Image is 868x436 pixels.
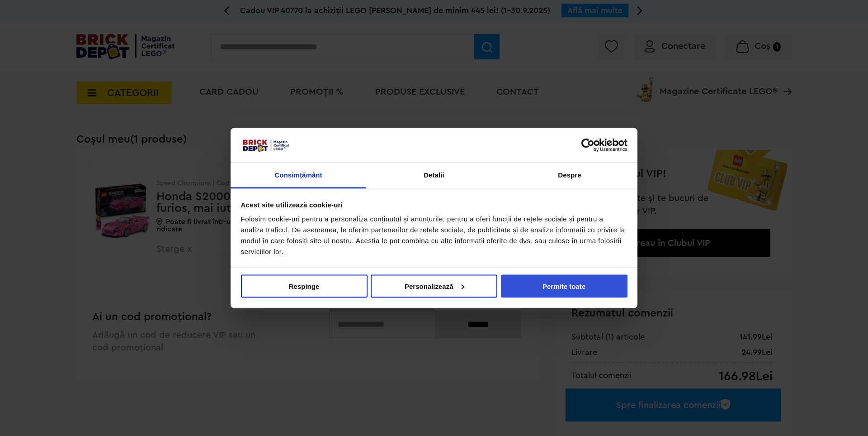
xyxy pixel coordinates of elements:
[241,199,627,210] div: Acest site utilizează cookie-uri
[241,214,627,257] div: Folosim cookie-uri pentru a personaliza conținutul și anunțurile, pentru a oferi funcții de rețel...
[502,163,637,189] a: Despre
[501,274,627,297] button: Permite toate
[548,138,627,152] a: Usercentrics Cookiebot - opens in a new window
[371,274,497,297] button: Personalizează
[241,138,291,153] img: siglă
[241,274,368,297] button: Respinge
[231,163,366,189] a: Consimțământ
[366,163,502,189] a: Detalii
